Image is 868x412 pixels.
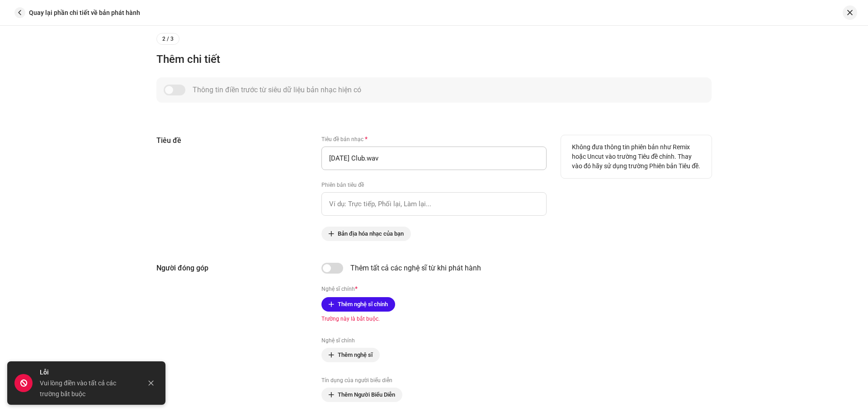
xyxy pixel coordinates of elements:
[40,378,135,399] div: Vui lòng điền vào tất cả các trường bắt buộc
[156,263,307,274] h5: Người đóng góp
[156,52,712,66] h3: Thêm chi tiết
[321,348,380,362] button: Thêm nghệ sĩ
[321,181,364,189] label: Phiên bản tiêu đề
[321,377,392,384] label: Tín dụng của người biểu diễn
[350,265,481,272] div: Thêm tất cả các nghệ sĩ từ khi phát hành
[162,36,174,42] span: 2 / 3
[321,337,355,344] label: Nghệ sĩ chính
[321,286,355,292] small: Nghệ sĩ chính
[142,374,160,392] button: Close
[572,142,701,171] p: Không đưa thông tin phiên bản như Remix hoặc Uncut vào trường Tiêu đề chính. Thay vào đó hãy sử d...
[338,295,388,313] span: Thêm nghệ sĩ chính
[321,135,368,143] label: Tiêu đề bản nhạc
[321,388,402,402] button: Thêm Người Biểu Diễn
[156,135,307,146] h5: Tiêu đề
[321,227,411,241] button: Bản địa hóa nhạc của bạn
[40,367,135,378] div: Lỗi
[338,386,395,404] span: Thêm Người Biểu Diễn
[338,225,404,243] span: Bản địa hóa nhạc của bạn
[321,315,547,322] span: Trường này là bắt buộc.
[321,192,547,216] input: Ví dụ: Trực tiếp, Phối lại, Làm lại...
[338,346,373,364] span: Thêm nghệ sĩ
[321,297,395,312] button: Thêm nghệ sĩ chính
[321,147,547,170] input: Nhập tên bản nhạc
